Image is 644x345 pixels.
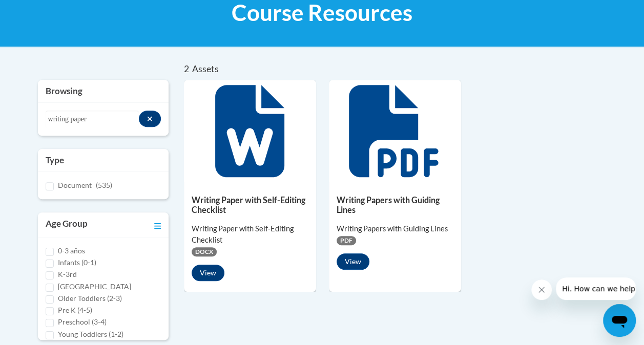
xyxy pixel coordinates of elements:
[58,316,107,328] label: Preschool (3-4)
[139,111,161,127] button: Search resources
[192,265,224,281] button: View
[603,304,636,337] iframe: Button to launch messaging window
[154,218,161,232] a: Toggle collapse
[192,195,308,215] h5: Writing Paper with Self-Editing Checklist
[192,63,219,74] span: Assets
[58,181,92,189] span: Document
[531,279,552,300] iframe: Close message
[46,85,161,97] h3: Browsing
[58,281,131,292] label: [GEOGRAPHIC_DATA]
[337,253,369,270] button: View
[58,269,77,280] label: K-3rd
[58,257,96,268] label: Infants (0-1)
[58,245,85,256] label: 0-3 años
[192,223,308,246] div: Writing Paper with Self-Editing Checklist
[58,329,123,340] label: Young Toddlers (1-2)
[337,236,356,245] span: PDF
[556,277,636,300] iframe: Message from company
[192,247,217,256] span: DOCX
[46,218,88,232] h3: Age Group
[337,223,453,234] div: Writing Papers with Guiding Lines
[337,195,453,215] h5: Writing Papers with Guiding Lines
[6,7,83,15] span: Hi. How can we help?
[184,63,189,74] span: 2
[58,305,92,316] label: Pre K (4-5)
[96,181,112,189] span: (535)
[46,154,161,166] h3: Type
[58,293,122,304] label: Older Toddlers (2-3)
[46,111,139,128] input: Search resources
